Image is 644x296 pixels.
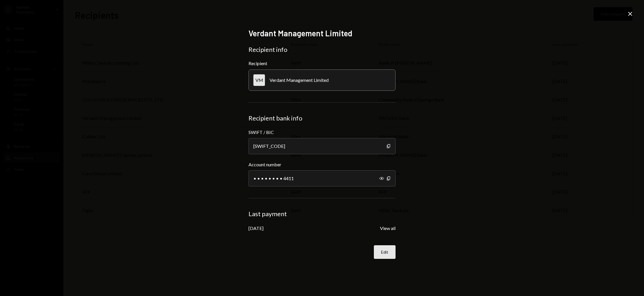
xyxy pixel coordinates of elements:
div: Recipient bank info [248,114,396,122]
button: View all [380,225,396,231]
div: Recipient [248,61,396,66]
h2: Verdant Management Limited [248,28,396,39]
label: Account number [248,161,396,168]
div: [SWIFT_CODE] [248,138,396,154]
div: [DATE] [248,225,263,231]
button: Edit [374,245,396,259]
div: • • • • • • • • 4411 [248,170,396,186]
div: Recipient info [248,46,396,54]
div: Verdant Management Limited [270,77,329,83]
div: VM [253,74,265,86]
label: SWIFT / BIC [248,129,396,136]
div: Last payment [248,210,396,218]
